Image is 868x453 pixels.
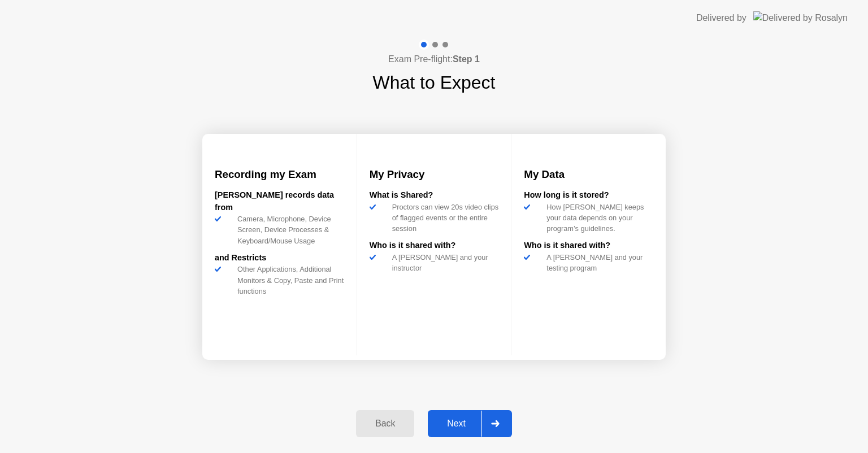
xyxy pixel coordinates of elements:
[370,167,499,182] h3: My Privacy
[215,189,344,214] div: [PERSON_NAME] records data from
[431,419,481,429] div: Next
[359,419,411,429] div: Back
[233,264,344,297] div: Other Applications, Additional Monitors & Copy, Paste and Print functions
[373,69,496,96] h1: What to Expect
[542,202,653,234] div: How [PERSON_NAME] keeps your data depends on your program’s guidelines.
[233,214,344,246] div: Camera, Microphone, Device Screen, Device Processes & Keyboard/Mouse Usage
[428,410,512,437] button: Next
[753,11,848,24] img: Delivered by Rosalyn
[524,239,653,252] div: Who is it shared with?
[388,252,499,273] div: A [PERSON_NAME] and your instructor
[215,167,344,182] h3: Recording my Exam
[215,252,344,264] div: and Restricts
[696,11,747,25] div: Delivered by
[524,189,653,202] div: How long is it stored?
[542,252,653,273] div: A [PERSON_NAME] and your testing program
[524,167,653,182] h3: My Data
[370,239,499,252] div: Who is it shared with?
[388,53,480,66] h4: Exam Pre-flight:
[453,54,480,64] b: Step 1
[356,410,414,437] button: Back
[388,202,499,234] div: Proctors can view 20s video clips of flagged events or the entire session
[370,189,499,202] div: What is Shared?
